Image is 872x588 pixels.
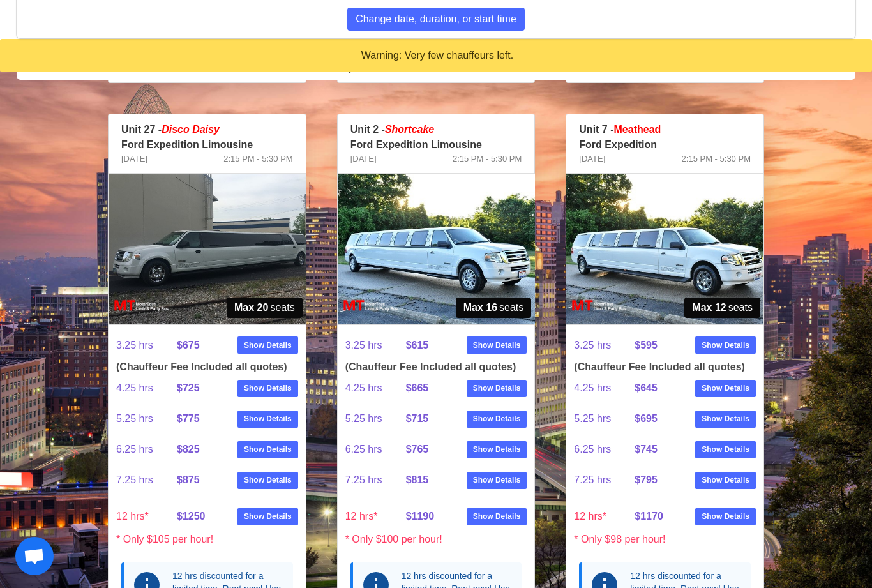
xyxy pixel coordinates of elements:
strong: Show Details [244,413,292,425]
strong: $615 [406,340,429,351]
span: 6.25 hrs [116,434,177,465]
strong: Show Details [244,511,292,522]
strong: $875 [177,474,200,485]
button: Change date, duration, or start time [347,8,525,31]
em: Disco Daisy [162,124,220,135]
strong: $675 [177,340,200,351]
span: [DATE] [350,153,377,165]
strong: Show Details [473,413,521,425]
span: seats [684,298,760,318]
strong: $695 [635,413,658,424]
strong: $715 [406,413,429,424]
strong: $795 [635,474,658,485]
strong: $595 [635,340,658,351]
span: 5.25 hrs [116,403,177,434]
p: Unit 27 - [121,122,293,137]
span: 3.25 hrs [574,330,635,361]
h4: (Chauffeur Fee Included all quotes) [574,361,756,373]
img: 07%2001.jpg [566,174,763,324]
span: 12 hrs* [116,501,177,532]
strong: $825 [177,444,200,455]
strong: $1190 [406,511,435,522]
strong: Show Details [473,382,521,394]
strong: Max 20 [234,300,268,315]
strong: $745 [635,444,658,455]
span: 4.25 hrs [345,373,406,403]
strong: $765 [406,444,429,455]
span: 5.25 hrs [345,403,406,434]
strong: $775 [177,413,200,424]
h4: (Chauffeur Fee Included all quotes) [345,361,527,373]
span: 3.25 hrs [116,330,177,361]
img: 27%2001.jpg [109,174,306,324]
strong: Show Details [244,444,292,455]
p: Unit 2 - [350,122,522,137]
strong: $645 [635,382,658,393]
span: 4.25 hrs [574,373,635,403]
img: 02%2001.jpg [338,174,535,324]
span: 7.25 hrs [574,465,635,495]
p: * Only $98 per hour! [566,532,763,547]
p: Unit 7 - [579,122,751,137]
strong: Show Details [244,382,292,394]
strong: Show Details [473,474,521,486]
strong: Show Details [702,413,749,425]
em: Shortcake [385,124,434,135]
div: Open chat [15,537,54,575]
strong: Show Details [702,340,749,351]
span: 4.25 hrs [116,373,177,403]
span: Meathead [614,124,661,135]
span: 2:15 PM - 5:30 PM [682,153,751,165]
strong: $1250 [177,511,206,522]
strong: Show Details [702,382,749,394]
strong: Show Details [702,511,749,522]
span: [DATE] [121,153,147,165]
span: [DATE] [579,153,605,165]
strong: Max 16 [463,300,497,315]
span: 2:15 PM - 5:30 PM [223,153,292,165]
h4: (Chauffeur Fee Included all quotes) [116,361,298,373]
strong: Max 12 [692,300,726,315]
p: Ford Expedition Limousine [350,137,522,153]
span: 3.25 hrs [345,330,406,361]
span: seats [456,298,532,318]
span: seats [227,298,303,318]
span: 6.25 hrs [574,434,635,465]
span: Change date, duration, or start time [356,11,516,27]
strong: Show Details [473,340,521,351]
strong: $725 [177,382,200,393]
strong: $665 [406,382,429,393]
p: Ford Expedition Limousine [121,137,293,153]
strong: Show Details [244,474,292,486]
span: 5.25 hrs [574,403,635,434]
strong: Show Details [473,511,521,522]
strong: Show Details [473,444,521,455]
strong: Show Details [244,340,292,351]
p: * Only $100 per hour! [338,532,535,547]
p: * Only $105 per hour! [109,532,306,547]
span: 12 hrs* [345,501,406,532]
div: Warning: Very few chauffeurs left. [10,49,864,63]
span: 12 hrs* [574,501,635,532]
p: Ford Expedition [579,137,751,153]
span: 2:15 PM - 5:30 PM [453,153,522,165]
strong: Show Details [702,474,749,486]
span: 6.25 hrs [345,434,406,465]
strong: $1170 [635,511,663,522]
strong: $815 [406,474,429,485]
strong: Show Details [702,444,749,455]
span: 7.25 hrs [116,465,177,495]
span: 7.25 hrs [345,465,406,495]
